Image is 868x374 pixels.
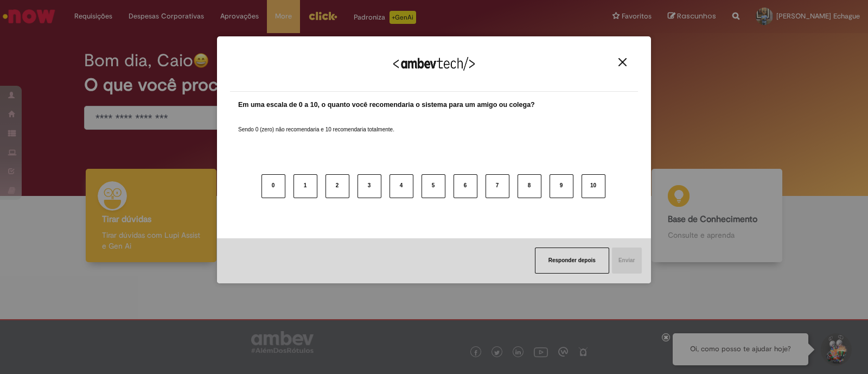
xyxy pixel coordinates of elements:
[582,174,605,198] button: 10
[238,113,394,134] label: Sendo 0 (zero) não recomendaria e 10 recomendaria totalmente.
[358,174,381,198] button: 3
[393,57,475,71] img: Logo Ambevtech
[518,174,541,198] button: 8
[486,174,509,198] button: 7
[238,100,535,110] label: Em uma escala de 0 a 10, o quanto você recomendaria o sistema para um amigo ou colega?
[325,174,349,198] button: 2
[390,174,413,198] button: 4
[618,58,627,66] img: Close
[261,174,285,198] button: 0
[535,248,609,274] button: Responder depois
[293,174,317,198] button: 1
[615,58,630,67] button: Close
[454,174,477,198] button: 6
[550,174,573,198] button: 9
[422,174,445,198] button: 5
